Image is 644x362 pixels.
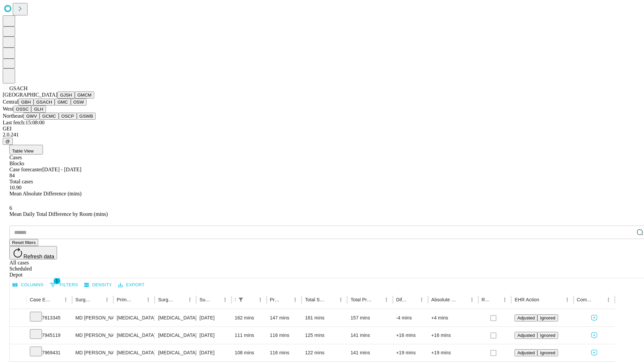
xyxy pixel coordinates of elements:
[336,295,345,304] button: Menu
[351,327,389,344] div: 141 mins
[396,309,425,326] div: -4 mins
[158,297,175,302] div: Surgery Name
[48,280,80,290] button: Show filters
[13,330,23,342] button: Expand
[30,327,69,344] div: 7945119
[458,295,467,304] button: Sort
[117,327,151,344] div: [MEDICAL_DATA]
[515,332,537,339] button: Adjusted
[23,113,40,120] button: GWV
[270,327,299,344] div: 116 mins
[3,92,57,98] span: [GEOGRAPHIC_DATA]
[116,280,146,290] button: Export
[281,295,290,304] button: Sort
[235,297,235,302] div: Scheduled In Room Duration
[158,309,193,326] div: [MEDICAL_DATA] REPAIR [MEDICAL_DATA] INITIAL
[220,295,230,304] button: Menu
[431,297,457,302] div: Absolute Difference
[270,297,281,302] div: Predicted In Room Duration
[57,92,75,99] button: GJSH
[482,297,490,302] div: Resolved in EHR
[13,347,23,359] button: Expand
[408,295,417,304] button: Sort
[176,295,185,304] button: Sort
[431,309,475,326] div: +4 mins
[540,333,555,338] span: Ignored
[34,99,55,106] button: GSACH
[540,315,555,320] span: Ignored
[236,295,246,304] div: 1 active filter
[59,113,77,120] button: OSCP
[93,295,102,304] button: Sort
[30,297,51,302] div: Case Epic Id
[40,113,59,120] button: GCMC
[18,99,34,106] button: GBH
[75,327,110,344] div: MD [PERSON_NAME] [PERSON_NAME]
[31,106,46,113] button: GLH
[75,92,94,99] button: GMCM
[9,167,42,172] span: Case forecaster
[3,120,45,125] span: Last fetch: 15:08:00
[491,295,500,304] button: Sort
[382,295,391,304] button: Menu
[500,295,509,304] button: Menu
[30,309,69,326] div: 7813345
[417,295,426,304] button: Menu
[351,344,389,361] div: 141 mins
[9,179,33,184] span: Total cases
[3,113,23,119] span: Northeast
[75,297,92,302] div: Surgeon Name
[3,132,641,138] div: 2.0.241
[256,295,265,304] button: Menu
[235,309,263,326] div: 162 mins
[9,185,21,190] span: 10.90
[396,297,407,302] div: Difference
[540,350,555,355] span: Ignored
[9,211,108,217] span: Mean Daily Total Difference by Room (mins)
[290,295,300,304] button: Menu
[537,314,558,321] button: Ignored
[305,344,344,361] div: 122 mins
[42,167,81,172] span: [DATE] - [DATE]
[594,295,604,304] button: Sort
[200,309,228,326] div: [DATE]
[30,344,69,361] div: 7969431
[52,295,61,304] button: Sort
[562,295,572,304] button: Menu
[144,295,153,304] button: Menu
[515,349,537,356] button: Adjusted
[537,332,558,339] button: Ignored
[9,239,38,246] button: Reset filters
[12,148,34,154] span: Table View
[3,106,13,112] span: West
[61,295,70,304] button: Menu
[305,309,344,326] div: 161 mins
[3,138,13,145] button: @
[396,344,425,361] div: +19 mins
[117,297,133,302] div: Primary Service
[158,327,193,344] div: [MEDICAL_DATA]
[577,297,594,302] div: Comments
[117,309,151,326] div: [MEDICAL_DATA]
[9,246,57,259] button: Refresh data
[200,327,228,344] div: [DATE]
[540,295,549,304] button: Sort
[13,106,32,113] button: OSSC
[235,344,263,361] div: 108 mins
[270,344,299,361] div: 116 mins
[5,139,10,144] span: @
[372,295,382,304] button: Sort
[517,350,535,355] span: Adjusted
[54,278,60,284] span: 1
[351,297,372,302] div: Total Predicted Duration
[235,327,263,344] div: 111 mins
[12,240,36,245] span: Reset filters
[517,315,535,320] span: Adjusted
[467,295,477,304] button: Menu
[134,295,144,304] button: Sort
[246,295,256,304] button: Sort
[396,327,425,344] div: +16 mins
[13,312,23,324] button: Expand
[351,309,389,326] div: 157 mins
[9,205,12,211] span: 6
